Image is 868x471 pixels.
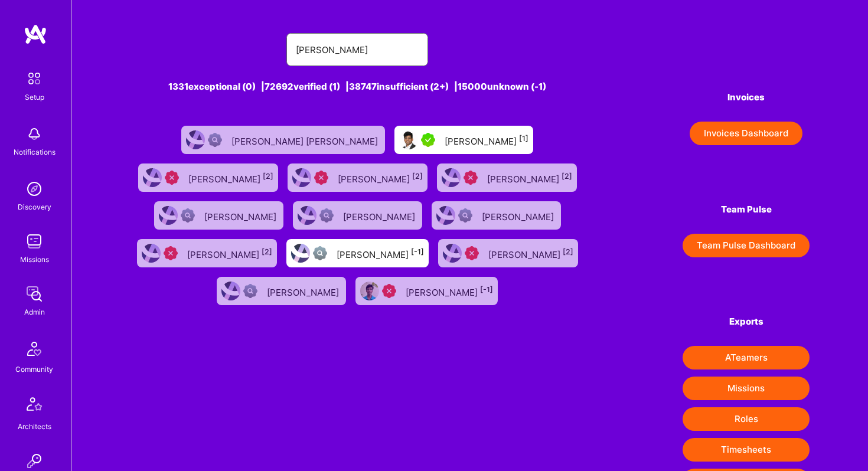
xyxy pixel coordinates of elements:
[159,206,178,225] img: User Avatar
[351,272,502,310] a: User AvatarUnqualified[PERSON_NAME][-1]
[313,246,327,260] img: Not fully vetted
[15,363,53,375] div: Community
[296,35,419,65] input: Search for an A-Teamer
[683,92,810,103] h4: Invoices
[20,253,49,266] div: Missions
[433,234,583,272] a: User AvatarUnqualified[PERSON_NAME][2]
[243,284,257,298] img: Not Scrubbed
[20,335,48,363] img: Community
[337,246,424,261] div: [PERSON_NAME]
[25,91,44,103] div: Setup
[188,170,273,185] div: [PERSON_NAME]
[683,407,810,431] button: Roles
[20,392,48,420] img: Architects
[132,234,282,272] a: User AvatarUnqualified[PERSON_NAME][2]
[22,177,46,201] img: discovery
[282,234,433,272] a: User AvatarNot fully vetted[PERSON_NAME][-1]
[443,244,462,263] img: User Avatar
[22,230,46,253] img: teamwork
[683,204,810,215] h4: Team Pulse
[231,132,380,148] div: [PERSON_NAME] [PERSON_NAME]
[464,171,478,185] img: Unqualified
[436,206,455,225] img: User Avatar
[164,246,178,260] img: Unqualified
[399,130,418,149] img: User Avatar
[412,172,423,181] sup: [2]
[432,159,582,197] a: User AvatarUnqualified[PERSON_NAME][2]
[292,168,311,187] img: User Avatar
[22,122,46,146] img: bell
[288,197,427,234] a: User AvatarNot Scrubbed[PERSON_NAME]
[291,244,310,263] img: User Avatar
[683,316,810,327] h4: Exports
[382,284,396,298] img: Unqualified
[262,247,272,256] sup: [2]
[683,234,810,257] button: Team Pulse Dashboard
[130,80,585,93] div: 1331 exceptional (0) | 72692 verified (1) | 38747 insufficient (2+) | 15000 unknown (-1)
[18,420,51,433] div: Architects
[204,208,279,223] div: [PERSON_NAME]
[690,122,802,145] button: Invoices Dashboard
[187,246,272,261] div: [PERSON_NAME]
[406,283,493,299] div: [PERSON_NAME]
[458,208,472,223] img: Not Scrubbed
[186,130,205,149] img: User Avatar
[177,121,390,159] a: User AvatarNot Scrubbed[PERSON_NAME] [PERSON_NAME]
[143,168,162,187] img: User Avatar
[427,197,566,234] a: User AvatarNot Scrubbed[PERSON_NAME]
[298,206,316,225] img: User Avatar
[181,208,195,223] img: Not Scrubbed
[683,438,810,462] button: Timesheets
[562,172,572,181] sup: [2]
[133,159,283,197] a: User AvatarUnqualified[PERSON_NAME][2]
[563,247,573,256] sup: [2]
[488,246,573,261] div: [PERSON_NAME]
[343,208,417,223] div: [PERSON_NAME]
[212,272,351,310] a: User AvatarNot Scrubbed[PERSON_NAME]
[24,306,45,318] div: Admin
[22,282,46,306] img: admin teamwork
[319,208,334,223] img: Not Scrubbed
[683,377,810,400] button: Missions
[360,282,379,300] img: User Avatar
[221,282,240,300] img: User Avatar
[22,66,47,91] img: setup
[487,170,572,185] div: [PERSON_NAME]
[283,159,432,197] a: User AvatarUnqualified[PERSON_NAME][2]
[683,122,810,145] a: Invoices Dashboard
[142,244,161,263] img: User Avatar
[314,171,328,185] img: Unqualified
[149,197,288,234] a: User AvatarNot Scrubbed[PERSON_NAME]
[208,133,222,147] img: Not Scrubbed
[465,246,479,260] img: Unqualified
[482,208,556,223] div: [PERSON_NAME]
[519,134,528,143] sup: [1]
[411,247,424,256] sup: [-1]
[421,133,435,147] img: A.Teamer in Residence
[14,146,56,158] div: Notifications
[442,168,461,187] img: User Avatar
[24,24,47,45] img: logo
[263,172,273,181] sup: [2]
[338,170,423,185] div: [PERSON_NAME]
[18,201,51,213] div: Discovery
[267,283,341,299] div: [PERSON_NAME]
[390,121,538,159] a: User AvatarA.Teamer in Residence[PERSON_NAME][1]
[165,171,179,185] img: Unqualified
[683,346,810,369] button: ATeamers
[445,132,528,148] div: [PERSON_NAME]
[480,285,493,294] sup: [-1]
